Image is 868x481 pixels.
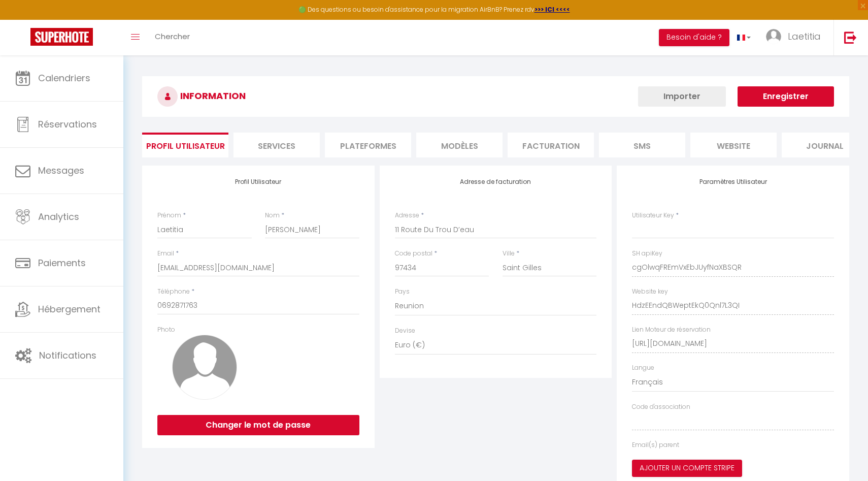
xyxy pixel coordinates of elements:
[638,86,726,107] button: Importer
[142,133,228,157] li: Profil Utilisateur
[157,211,181,220] label: Prénom
[395,287,410,297] label: Pays
[155,31,190,42] span: Chercher
[395,326,415,336] label: Devise
[265,211,280,220] label: Nom
[766,29,781,44] img: ...
[147,20,197,55] a: Chercher
[690,133,777,157] li: website
[632,287,668,297] label: Website key
[325,133,411,157] li: Plateformes
[157,415,359,435] button: Changer le mot de passe
[38,164,84,177] span: Messages
[508,133,594,157] li: Facturation
[782,133,868,157] li: Journal
[632,249,662,259] label: SH apiKey
[38,256,86,269] span: Paiements
[395,249,432,259] label: Code postal
[632,178,834,185] h4: Paramètres Utilisateur
[738,86,834,107] button: Enregistrer
[157,287,190,297] label: Téléphone
[157,249,174,259] label: Email
[599,133,685,157] li: SMS
[659,29,729,46] button: Besoin d'aide ?
[30,28,93,46] img: Super Booking
[157,178,359,185] h4: Profil Utilisateur
[395,178,597,185] h4: Adresse de facturation
[172,335,237,400] img: avatar.png
[535,5,570,14] a: >>> ICI <<<<
[38,72,90,84] span: Calendriers
[416,133,503,157] li: MODÈLES
[788,30,821,43] span: Laetitia
[395,211,419,220] label: Adresse
[632,440,679,450] label: Email(s) parent
[632,402,690,412] label: Code d'association
[157,325,175,335] label: Photo
[632,325,711,335] label: Lien Moteur de réservation
[844,31,857,44] img: logout
[632,363,654,373] label: Langue
[632,211,674,220] label: Utilisateur Key
[503,249,515,259] label: Ville
[38,303,101,315] span: Hébergement
[38,118,97,131] span: Réservations
[38,210,79,223] span: Analytics
[758,20,833,55] a: ... Laetitia
[39,349,96,362] span: Notifications
[632,460,742,477] button: Ajouter un compte Stripe
[233,133,320,157] li: Services
[142,76,849,117] h3: INFORMATION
